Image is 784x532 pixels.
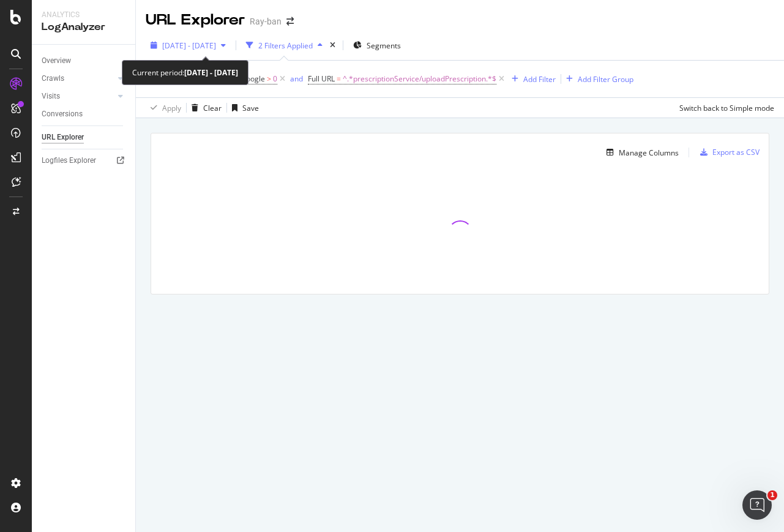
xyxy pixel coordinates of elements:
button: Export as CSV [695,143,760,162]
span: ^.*prescriptionService/uploadPrescription.*$ [343,70,496,88]
span: > [267,73,271,84]
a: Crawls [42,72,114,85]
b: [DATE] - [DATE] [184,67,238,78]
button: Apply [146,98,181,118]
div: Export as CSV [712,147,760,157]
button: 2 Filters Applied [241,36,327,55]
div: URL Explorer [42,131,84,144]
button: [DATE] - [DATE] [146,36,231,55]
div: Add Filter Group [578,74,633,84]
span: 1 [767,490,777,500]
a: URL Explorer [42,131,127,144]
iframe: Intercom live chat [742,490,772,520]
button: Segments [348,36,406,55]
div: Logfiles Explorer [42,154,96,167]
button: and [290,73,303,84]
div: Clear [203,103,222,113]
button: Add Filter [507,72,556,86]
div: Apply [162,103,181,113]
div: Switch back to Simple mode [679,103,774,113]
div: LogAnalyzer [42,20,125,34]
span: 0 [273,70,277,88]
span: Full URL [308,73,335,84]
a: Conversions [42,108,127,121]
div: Manage Columns [619,148,679,158]
button: Add Filter Group [561,72,633,86]
div: Save [242,103,259,113]
span: Segments [367,40,401,51]
div: Conversions [42,108,83,121]
div: Ray-ban [250,15,282,28]
a: Logfiles Explorer [42,154,127,167]
div: times [327,39,338,51]
a: Overview [42,54,127,67]
button: Switch back to Simple mode [674,98,774,118]
div: Crawls [42,72,64,85]
div: Analytics [42,10,125,20]
span: = [337,73,341,84]
button: Save [227,98,259,118]
div: Add Filter [523,74,556,84]
a: Visits [42,90,114,103]
span: [DATE] - [DATE] [162,40,216,51]
div: 2 Filters Applied [258,40,313,51]
div: Overview [42,54,71,67]
div: and [290,73,303,84]
button: Manage Columns [602,145,679,160]
div: Current period: [132,66,238,80]
button: Clear [187,98,222,118]
div: URL Explorer [146,10,245,31]
div: Visits [42,90,60,103]
div: arrow-right-arrow-left [286,17,294,26]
